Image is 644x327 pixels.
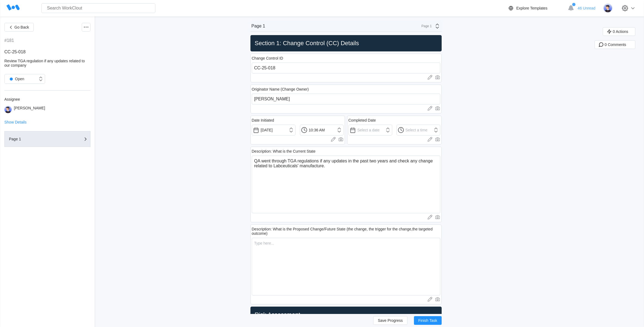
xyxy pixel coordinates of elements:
div: Originator Name (Change Owner) [252,87,309,91]
textarea: QA went through TGA regulations if any updates in the past two years and check any change related... [252,156,440,213]
a: Explore Templates [508,5,565,11]
div: Assignee [4,97,90,101]
button: Finish Task [414,316,442,325]
input: Select a date [252,125,296,135]
button: Show Details [4,120,27,124]
div: Completed Date [348,118,376,122]
div: [PERSON_NAME] [14,106,45,113]
button: Save Progress [373,316,407,325]
input: Select a time [397,125,440,135]
img: user-5.png [603,4,612,13]
span: 0 Actions [613,30,628,33]
button: 0 Actions [603,27,635,36]
div: Open [7,75,24,83]
div: Page 1 [418,24,432,28]
input: Type here... [252,94,440,104]
div: Page 1 [252,24,265,29]
input: Select a date [348,125,392,135]
button: Go Back [4,23,34,32]
button: Page 1 [4,131,90,147]
input: Type here... [252,63,440,73]
div: Description: What is the Proposed Change/Future State (the change, the trigger for the change,the... [252,227,440,236]
div: Page 1 [9,137,63,141]
span: 46 Unread [578,6,595,10]
div: Review TGA regulation if any updates related to our company [4,59,90,67]
div: #181 [4,38,14,43]
div: Date Initiated [252,118,274,122]
span: Save Progress [378,319,403,322]
div: Description: What is the Current State [252,149,316,153]
span: CC-25-018 [4,50,26,54]
div: Explore Templates [516,6,548,10]
input: Search WorkClout [41,3,155,13]
h2: Section 1: Change Control (CC) Details [253,39,439,47]
input: Select a time [300,125,344,135]
button: 0 Comments [595,40,635,49]
span: Go Back [14,25,29,29]
h2: Risk Assessment [253,311,439,319]
img: user-5.png [4,106,12,113]
span: Finish Task [418,319,437,322]
div: Change Control ID [252,56,283,60]
span: 0 Comments [605,43,626,47]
